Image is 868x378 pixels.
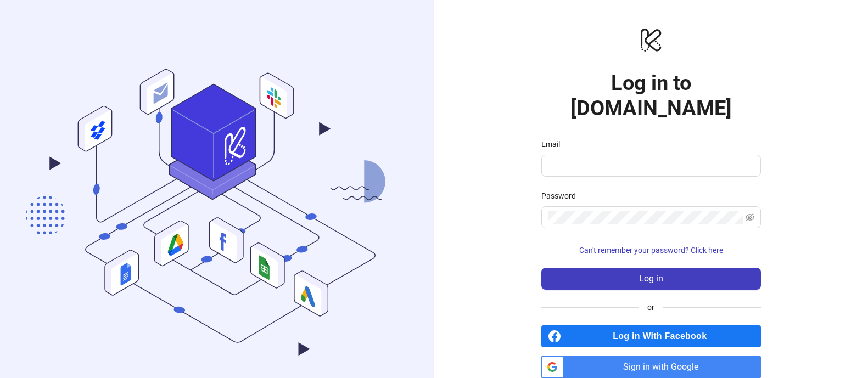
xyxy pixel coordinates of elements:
[548,211,743,224] input: Password
[579,246,723,255] span: Can't remember your password? Click here
[541,190,583,202] label: Password
[541,70,761,121] h1: Log in to [DOMAIN_NAME]
[565,325,761,347] span: Log in With Facebook
[639,301,663,313] span: or
[541,241,761,259] button: Can't remember your password? Click here
[541,356,761,378] a: Sign in with Google
[541,325,761,347] a: Log in With Facebook
[548,159,752,172] input: Email
[639,274,663,284] span: Log in
[541,138,567,150] label: Email
[541,268,761,290] button: Log in
[746,213,754,222] span: eye-invisible
[541,246,761,255] a: Can't remember your password? Click here
[568,356,761,378] span: Sign in with Google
